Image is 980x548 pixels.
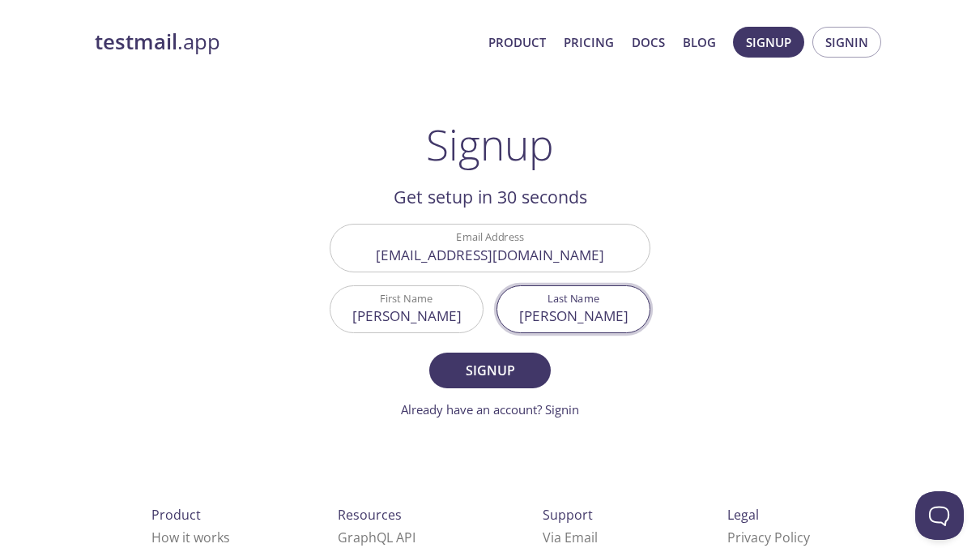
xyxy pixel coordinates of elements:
[543,506,593,524] span: Support
[151,506,201,524] span: Product
[812,27,881,58] button: Signin
[95,28,475,56] a: testmail.app
[727,529,810,546] a: Privacy Policy
[426,120,554,169] h1: Signup
[564,32,614,53] a: Pricing
[746,32,791,53] span: Signup
[151,529,230,546] a: How it works
[543,529,598,546] a: Via Email
[488,32,546,53] a: Product
[632,32,665,53] a: Docs
[447,359,533,382] span: Signup
[683,32,716,53] a: Blog
[330,183,650,211] h2: Get setup in 30 seconds
[733,27,804,58] button: Signup
[915,491,964,540] iframe: Help Scout Beacon - Open
[95,28,177,56] strong: testmail
[727,506,759,524] span: Legal
[825,32,868,53] span: Signin
[338,506,402,524] span: Resources
[338,529,415,546] a: GraphQL API
[401,401,579,417] a: Already have an account? Signin
[429,353,551,388] button: Signup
